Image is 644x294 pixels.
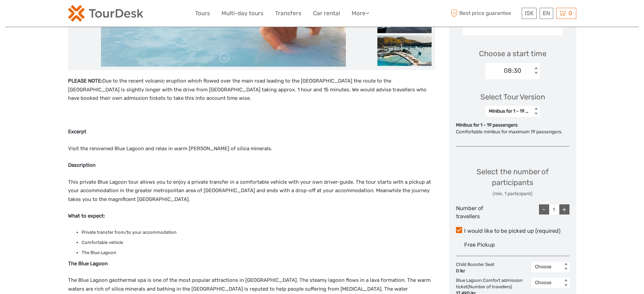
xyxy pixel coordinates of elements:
[464,242,495,248] span: Free Pickup
[535,264,559,270] div: Choose
[68,162,96,168] strong: Description
[275,8,302,18] a: Transfers
[525,10,534,17] span: ISK
[456,122,569,129] div: Minibus for 1 - 19 passengers
[78,10,86,19] button: Open LiveChat chat widget
[352,8,369,18] a: More
[222,8,264,18] a: Multi-day tours
[68,129,86,135] strong: Excerpt
[456,204,494,220] div: Number of travellers
[563,279,568,287] div: < >
[489,108,529,115] div: Minibus for 1 - 19 passengers
[456,190,569,197] div: (min. 1 participant)
[456,227,569,235] label: I would like to be picked up (required)
[456,166,569,197] div: Select the number of participants
[68,144,435,153] p: Visit the renowned Blue Lagoon and relax in warm [PERSON_NAME] of silica minerals.
[479,48,546,59] span: Choose a start time
[456,129,569,135] div: Comfortable minibus for maximum 19 passengers.
[533,108,539,115] div: < >
[456,268,494,274] div: 0 Ikr
[68,77,435,103] p: Due to the recent volcanic eruption which flowed over the main road leading to the [GEOGRAPHIC_DA...
[535,279,559,286] div: Choose
[82,239,435,246] li: Comfortable vehicle
[195,8,210,18] a: Tours
[504,66,521,75] div: 08:30
[377,36,432,66] img: b36f10d79b5f4035a1aaf9b9c6de504b_slider_thumbnail.jpeg
[9,12,77,17] p: We're away right now. Please check back later!
[313,8,340,18] a: Car rental
[567,10,573,17] span: 0
[68,78,102,84] strong: PLEASE NOTE:
[539,204,549,214] div: -
[82,229,435,236] li: Private transfer from/to your accommodation
[480,92,545,102] div: Select Tour Version
[559,204,569,214] div: +
[456,262,498,274] div: Child Booster Seat
[68,5,143,22] img: 120-15d4194f-c635-41b9-a512-a3cb382bfb57_logo_small.png
[68,261,108,267] strong: The Blue Lagoon
[68,213,105,219] strong: What to expect:
[533,67,539,74] div: < >
[68,178,435,204] p: This private Blue Lagoon tour allows you to enjoy a private transfer in a comfortable vehicle wit...
[540,8,553,19] div: EN
[563,263,568,270] div: < >
[82,249,435,256] li: The Blue Lagoon
[449,8,520,19] span: Best price guarantee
